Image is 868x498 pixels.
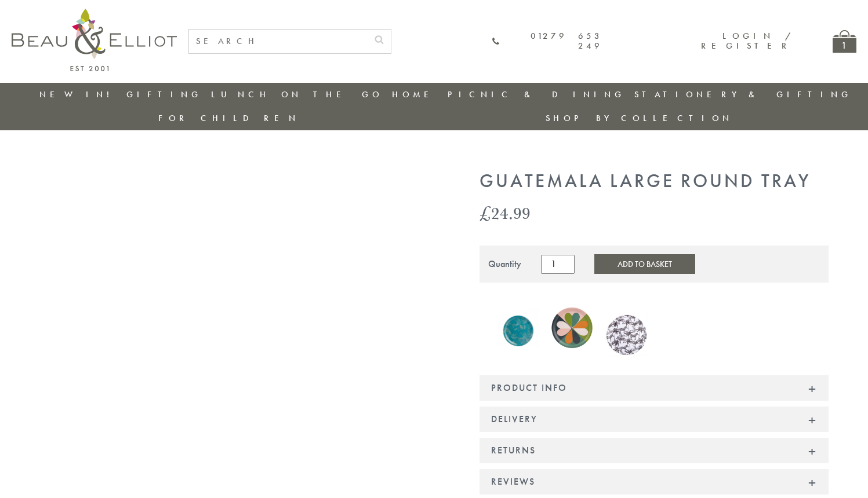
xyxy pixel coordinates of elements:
[605,300,648,358] a: Madagascar Zebra Tray
[492,31,603,52] a: 01279 653 249
[488,259,521,269] div: Quantity
[701,30,792,52] a: Login / Register
[126,89,202,100] a: Gifting
[833,30,856,53] a: 1
[551,300,594,356] img: Carnaby bloom round tray
[480,438,829,463] div: Returns
[497,308,540,350] a: Botanicals large round serving tray Botanicals Large Round Tray by Beau and Elliot
[480,375,829,401] div: Product Info
[448,89,625,100] a: Picnic & Dining
[158,112,299,124] a: For Children
[392,89,438,100] a: Home
[541,255,575,273] input: Product quantity
[594,254,695,274] button: Add to Basket
[39,89,117,100] a: New in!
[480,469,829,495] div: Reviews
[480,407,829,432] div: Delivery
[634,89,852,100] a: Stationery & Gifting
[480,171,829,192] h1: Guatemala Large Round Tray
[12,9,177,71] img: logo
[480,201,491,225] span: £
[551,300,594,358] a: Carnaby bloom round tray
[189,30,368,53] input: SEARCH
[546,112,733,124] a: Shop by collection
[480,201,531,225] bdi: 24.99
[605,300,648,356] img: Madagascar Zebra Tray
[211,89,383,100] a: Lunch On The Go
[497,308,540,347] img: Botanicals large round serving tray Botanicals Large Round Tray by Beau and Elliot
